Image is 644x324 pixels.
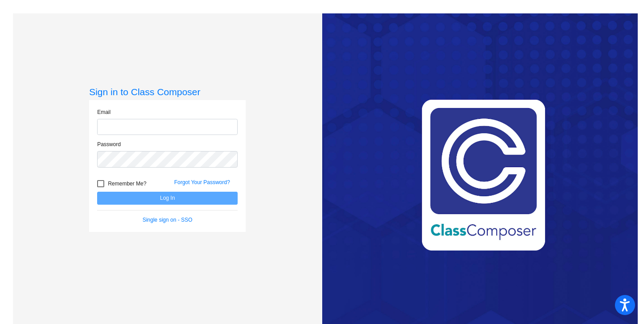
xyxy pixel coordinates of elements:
[142,217,192,223] a: Single sign on - SSO
[97,108,111,116] label: Email
[89,86,246,97] h3: Sign in to Class Composer
[97,140,121,148] label: Password
[174,179,230,185] a: Forgot Your Password?
[108,178,146,189] span: Remember Me?
[97,192,238,205] button: Log In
